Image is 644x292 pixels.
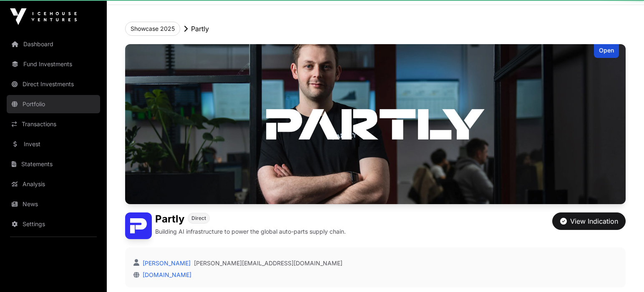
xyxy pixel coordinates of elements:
[7,195,100,213] a: News
[7,175,100,193] a: Analysis
[10,8,77,25] img: Icehouse Ventures Logo
[552,221,626,229] a: View Indication
[125,212,152,239] img: Partly
[141,260,191,267] a: [PERSON_NAME]
[191,24,209,34] p: Partly
[194,259,342,267] a: [PERSON_NAME][EMAIL_ADDRESS][DOMAIN_NAME]
[7,215,100,233] a: Settings
[7,95,100,113] a: Portfolio
[594,44,619,58] div: Open
[155,212,184,226] h1: Partly
[602,252,644,292] iframe: Chat Widget
[7,155,100,173] a: Statements
[7,115,100,133] a: Transactions
[125,22,180,36] button: Showcase 2025
[139,271,191,278] a: [DOMAIN_NAME]
[7,75,100,93] a: Direct Investments
[7,135,100,153] a: Invest
[7,35,100,53] a: Dashboard
[552,212,626,230] button: View Indication
[155,227,346,236] p: Building AI infrastructure to power the global auto-parts supply chain.
[125,44,626,204] img: Partly
[7,55,100,73] a: Fund Investments
[191,215,206,222] span: Direct
[560,216,618,226] div: View Indication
